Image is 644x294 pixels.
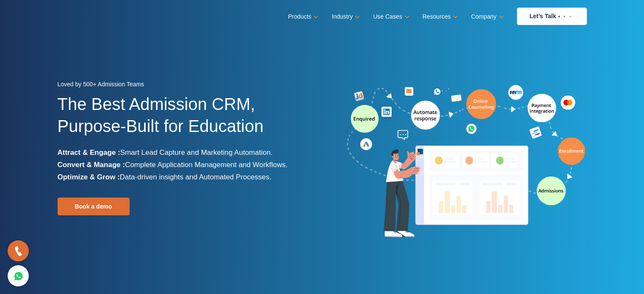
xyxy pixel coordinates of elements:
a: Use Cases [373,11,407,23]
a: Let’s Talk [517,8,587,25]
h1: The Best Admission CRM, Purpose-Built for Education [58,93,316,146]
b: Attract & Engage : [58,148,120,157]
b: Convert & Manage : [58,161,125,169]
a: Book a demo [58,198,130,215]
b: Optimize & Grow : [58,173,120,181]
span: Smart Lead Capture and Marketing Automation. [120,148,273,157]
a: Resources [423,11,456,23]
a: Company [471,11,502,23]
span: Data-driven insights and Automated Processes. [120,173,271,181]
a: Products [288,11,317,23]
img: admission-software-home-page-header [345,83,587,241]
div: Loved by 500+ Admission Teams [58,78,316,93]
span: Complete Application Management and Workflows. [125,161,287,169]
a: Industry [332,11,358,23]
